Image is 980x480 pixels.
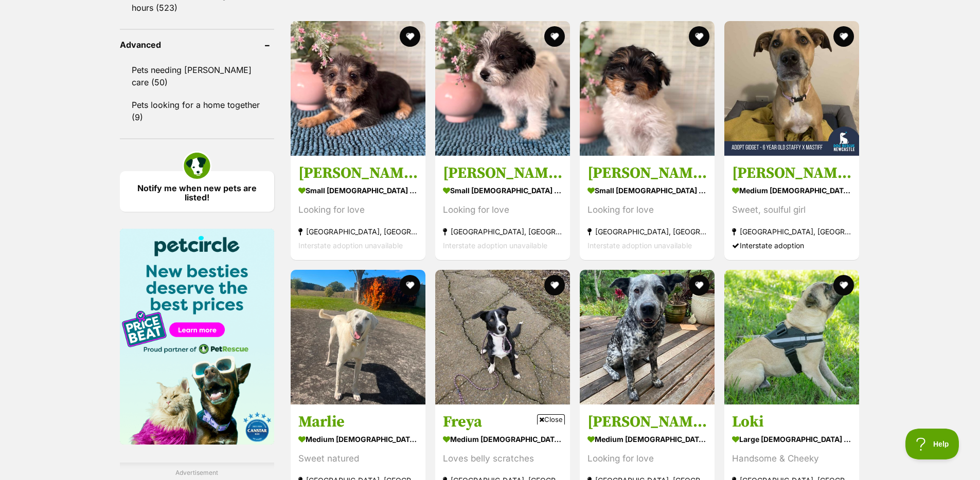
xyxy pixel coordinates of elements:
[400,26,420,47] button: favourite
[544,26,565,47] button: favourite
[298,241,403,250] span: Interstate adoption unavailable
[580,270,715,404] img: Milo - Australian Cattle Dog
[120,59,274,93] a: Pets needing [PERSON_NAME] care (50)
[905,429,959,459] iframe: Help Scout Beacon - Open
[587,225,707,238] strong: [GEOGRAPHIC_DATA], [GEOGRAPHIC_DATA]
[732,238,851,252] div: Interstate adoption
[834,26,854,47] button: favourite
[443,163,562,183] h3: [PERSON_NAME]
[732,431,851,446] strong: large [DEMOGRAPHIC_DATA] Dog
[724,21,859,156] img: Gidget - 6 Year Old Staffy X Mastiff - American Staffordshire Terrier x Mastiff Dog
[732,203,851,217] div: Sweet, soulful girl
[732,163,851,183] h3: [PERSON_NAME] - [DEMOGRAPHIC_DATA] Staffy X Mastiff
[732,183,851,198] strong: medium [DEMOGRAPHIC_DATA] Dog
[580,21,715,156] img: Freddie - Maltese x Poodle x Fox Terrier Dog
[724,270,859,404] img: Loki - Shar Pei Dog
[443,183,562,198] strong: small [DEMOGRAPHIC_DATA] Dog
[587,183,707,198] strong: small [DEMOGRAPHIC_DATA] Dog
[303,429,678,475] iframe: Advertisement
[298,183,418,198] strong: small [DEMOGRAPHIC_DATA] Dog
[298,451,418,465] div: Sweet natured
[120,229,274,445] img: Pet Circle promo banner
[587,203,707,217] div: Looking for love
[120,94,274,128] a: Pets looking for a home together (9)
[298,203,418,217] div: Looking for love
[435,21,570,156] img: Hank - Maltese x Poodle x Fox Terrier Dog
[689,26,709,47] button: favourite
[120,171,274,212] a: Notify me when new pets are listed!
[544,275,565,296] button: favourite
[537,414,565,424] span: Close
[689,275,709,296] button: favourite
[587,412,707,431] h3: [PERSON_NAME]
[443,412,562,431] h3: Freya
[732,225,851,238] strong: [GEOGRAPHIC_DATA], [GEOGRAPHIC_DATA]
[400,275,420,296] button: favourite
[435,156,570,260] a: [PERSON_NAME] small [DEMOGRAPHIC_DATA] Dog Looking for love [GEOGRAPHIC_DATA], [GEOGRAPHIC_DATA] ...
[291,270,425,404] img: Marlie - Maremma Sheepdog
[291,21,425,156] img: Marvin - Maltese x Poodle x Fox Terrier Dog
[291,156,425,260] a: [PERSON_NAME] small [DEMOGRAPHIC_DATA] Dog Looking for love [GEOGRAPHIC_DATA], [GEOGRAPHIC_DATA] ...
[587,241,692,250] span: Interstate adoption unavailable
[435,270,570,404] img: Freya - Border Collie Dog
[732,412,851,431] h3: Loki
[580,156,715,260] a: [PERSON_NAME] small [DEMOGRAPHIC_DATA] Dog Looking for love [GEOGRAPHIC_DATA], [GEOGRAPHIC_DATA] ...
[587,163,707,183] h3: [PERSON_NAME]
[298,431,418,446] strong: medium [DEMOGRAPHIC_DATA] Dog
[298,225,418,238] strong: [GEOGRAPHIC_DATA], [GEOGRAPHIC_DATA]
[443,241,547,250] span: Interstate adoption unavailable
[732,451,851,465] div: Handsome & Cheeky
[834,275,854,296] button: favourite
[120,40,274,49] header: Advanced
[298,163,418,183] h3: [PERSON_NAME]
[443,203,562,217] div: Looking for love
[298,412,418,431] h3: Marlie
[724,156,859,260] a: [PERSON_NAME] - [DEMOGRAPHIC_DATA] Staffy X Mastiff medium [DEMOGRAPHIC_DATA] Dog Sweet, soulful ...
[443,225,562,238] strong: [GEOGRAPHIC_DATA], [GEOGRAPHIC_DATA]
